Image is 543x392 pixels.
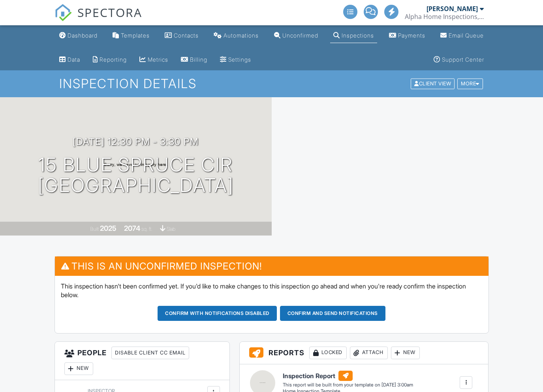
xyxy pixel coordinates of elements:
div: Contacts [174,32,199,39]
div: New [64,362,93,375]
div: Data [68,56,80,63]
div: Metrics [148,56,168,63]
img: The Best Home Inspection Software - Spectora [54,4,72,21]
h3: Reports [240,342,489,364]
h6: Inspection Report [283,371,413,381]
h3: People [55,342,229,380]
a: Templates [109,28,153,43]
a: Client View [410,80,457,86]
button: Confirm and send notifications [280,306,385,321]
button: Confirm with notifications disabled [158,306,277,321]
a: Dashboard [56,28,101,43]
div: This report will be built from your template on [DATE] 3:00am [283,382,413,388]
h1: 15 blue spruce cir [GEOGRAPHIC_DATA] [38,155,234,196]
h3: This is an Unconfirmed Inspection! [55,256,489,276]
div: Inspections [342,32,374,39]
div: Unconfirmed [282,32,318,39]
a: Payments [386,28,428,43]
h1: Inspection Details [59,77,483,90]
a: Billing [178,53,210,67]
span: SPECTORA [77,4,142,21]
div: Alpha Home Inspections, LLC [405,13,484,21]
div: More [457,79,483,89]
div: Attach [350,347,388,359]
div: Client View [411,79,455,89]
div: 2025 [100,224,116,232]
div: Payments [398,32,425,39]
div: 2074 [124,224,140,232]
h3: [DATE] 12:30 pm - 3:30 pm [73,136,199,147]
div: Email Queue [449,32,484,39]
div: [PERSON_NAME] [427,5,478,13]
a: Automations (Advanced) [210,28,262,43]
a: Settings [217,53,254,67]
a: Data [56,53,83,67]
div: Disable Client CC Email [111,347,189,359]
a: SPECTORA [54,11,142,27]
span: slab [167,226,175,232]
span: sq. ft. [141,226,152,232]
a: Contacts [162,28,202,43]
div: New [391,347,420,359]
a: Email Queue [437,28,487,43]
p: This inspection hasn't been confirmed yet. If you'd like to make changes to this inspection go ah... [61,282,483,300]
div: Settings [228,56,251,63]
a: Reporting [90,53,130,67]
a: Unconfirmed [271,28,321,43]
div: Automations [224,32,259,39]
a: Metrics [136,53,171,67]
a: Support Center [430,53,487,67]
span: Built [90,226,99,232]
div: Support Center [442,56,484,63]
div: Dashboard [68,32,98,39]
div: Reporting [100,56,127,63]
div: Templates [121,32,150,39]
a: Inspections [330,28,377,43]
div: Billing [190,56,207,63]
div: Locked [309,347,347,359]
